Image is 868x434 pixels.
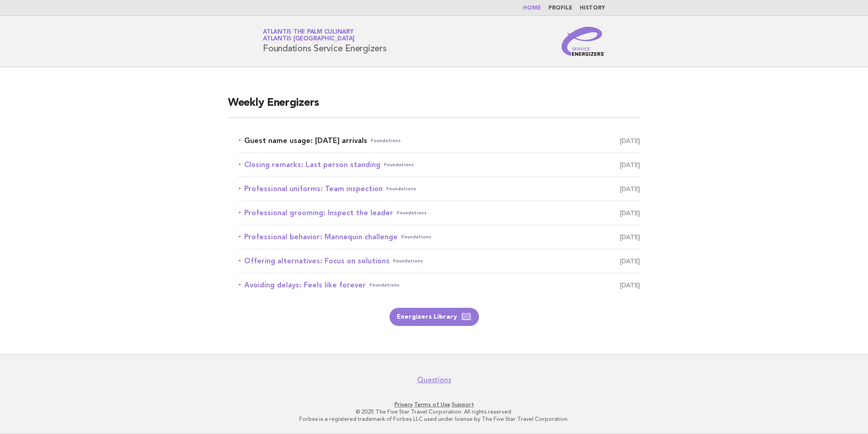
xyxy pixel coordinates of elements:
[239,158,640,171] a: Closing remarks: Last person standingFoundations [DATE]
[397,207,427,219] span: Foundations
[370,279,399,291] span: Foundations
[401,231,431,243] span: Foundations
[263,30,387,53] h1: Foundations Service Energizers
[239,134,640,147] a: Guest name usage: [DATE] arrivalsFoundations [DATE]
[620,207,640,219] span: [DATE]
[452,401,474,408] a: Support
[620,182,640,195] span: [DATE]
[156,408,712,415] p: © 2025 The Five Star Travel Corporation. All rights reserved.
[371,134,401,147] span: Foundations
[417,375,451,385] a: Questions
[620,279,640,291] span: [DATE]
[393,255,423,267] span: Foundations
[523,5,541,11] a: Home
[156,415,712,423] p: Forbes is a registered trademark of Forbes LLC used under license by The Five Star Travel Corpora...
[620,255,640,267] span: [DATE]
[414,401,450,408] a: Terms of Use
[239,182,640,195] a: Professional uniforms: Team inspectionFoundations [DATE]
[620,158,640,171] span: [DATE]
[156,401,712,408] p: · ·
[239,279,640,291] a: Avoiding delays: Feels like foreverFoundations [DATE]
[239,255,640,267] a: Offering alternatives: Focus on solutionsFoundations [DATE]
[390,308,479,326] a: Energizers Library
[620,134,640,147] span: [DATE]
[386,182,416,195] span: Foundations
[395,401,413,408] a: Privacy
[228,96,640,118] h2: Weekly Energizers
[239,207,640,219] a: Professional grooming: Inspect the leaderFoundations [DATE]
[239,231,640,243] a: Professional behavior: Mannequin challengeFoundations [DATE]
[263,29,355,42] a: Atlantis The Palm CulinaryAtlantis [GEOGRAPHIC_DATA]
[263,36,355,42] span: Atlantis [GEOGRAPHIC_DATA]
[548,5,572,11] a: Profile
[580,5,605,11] a: History
[384,158,414,171] span: Foundations
[562,27,605,56] img: Service Energizers
[620,231,640,243] span: [DATE]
